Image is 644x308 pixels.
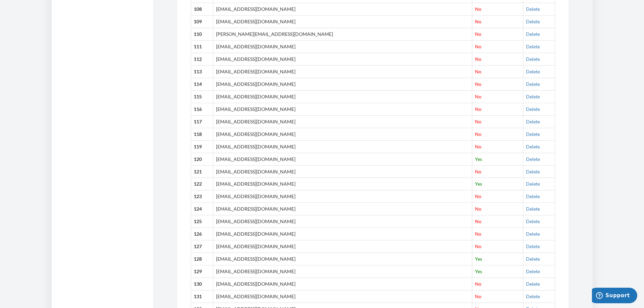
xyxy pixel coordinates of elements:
td: [EMAIL_ADDRESS][DOMAIN_NAME] [213,165,472,178]
td: [EMAIL_ADDRESS][DOMAIN_NAME] [213,78,472,90]
span: Yes [475,156,482,162]
th: 130 [191,278,213,290]
td: [EMAIL_ADDRESS][DOMAIN_NAME] [213,115,472,128]
a: Delete [526,144,540,149]
a: Delete [526,106,540,112]
th: 131 [191,290,213,303]
th: 110 [191,28,213,40]
a: Delete [526,156,540,162]
span: No [475,56,481,62]
th: 119 [191,140,213,153]
span: No [475,19,481,24]
td: [PERSON_NAME][EMAIL_ADDRESS][DOMAIN_NAME] [213,28,472,40]
td: [EMAIL_ADDRESS][DOMAIN_NAME] [213,190,472,203]
a: Delete [526,181,540,187]
span: No [475,281,481,287]
th: 129 [191,265,213,278]
th: 114 [191,78,213,90]
th: 108 [191,3,213,15]
th: 118 [191,128,213,140]
a: Delete [526,19,540,24]
td: [EMAIL_ADDRESS][DOMAIN_NAME] [213,128,472,140]
a: Delete [526,268,540,274]
span: No [475,193,481,199]
span: No [475,206,481,212]
td: [EMAIL_ADDRESS][DOMAIN_NAME] [213,278,472,290]
th: 109 [191,15,213,28]
th: 116 [191,103,213,115]
td: [EMAIL_ADDRESS][DOMAIN_NAME] [213,153,472,165]
a: Delete [526,6,540,12]
span: No [475,69,481,74]
span: No [475,6,481,12]
td: [EMAIL_ADDRESS][DOMAIN_NAME] [213,215,472,228]
a: Delete [526,169,540,174]
td: [EMAIL_ADDRESS][DOMAIN_NAME] [213,65,472,78]
a: Delete [526,56,540,62]
th: 120 [191,153,213,165]
a: Delete [526,44,540,49]
a: Delete [526,131,540,137]
a: Delete [526,119,540,124]
th: 121 [191,165,213,178]
span: No [475,293,481,299]
span: Yes [475,268,482,274]
span: No [475,169,481,174]
span: No [475,44,481,49]
a: Delete [526,206,540,212]
td: [EMAIL_ADDRESS][DOMAIN_NAME] [213,253,472,265]
a: Delete [526,218,540,224]
td: [EMAIL_ADDRESS][DOMAIN_NAME] [213,140,472,153]
a: Delete [526,81,540,87]
a: Delete [526,243,540,249]
a: Delete [526,31,540,37]
th: 123 [191,190,213,203]
td: [EMAIL_ADDRESS][DOMAIN_NAME] [213,15,472,28]
th: 127 [191,240,213,253]
td: [EMAIL_ADDRESS][DOMAIN_NAME] [213,265,472,278]
span: No [475,119,481,124]
td: [EMAIL_ADDRESS][DOMAIN_NAME] [213,290,472,303]
th: 113 [191,65,213,78]
span: No [475,243,481,249]
th: 125 [191,215,213,228]
iframe: Opens a widget where you can chat to one of our agents [592,288,637,305]
td: [EMAIL_ADDRESS][DOMAIN_NAME] [213,40,472,53]
th: 115 [191,90,213,103]
a: Delete [526,281,540,287]
a: Delete [526,69,540,74]
a: Delete [526,293,540,299]
span: Yes [475,181,482,187]
td: [EMAIL_ADDRESS][DOMAIN_NAME] [213,203,472,215]
a: Delete [526,256,540,262]
span: No [475,31,481,37]
span: No [475,81,481,87]
th: 124 [191,203,213,215]
span: No [475,106,481,112]
th: 126 [191,228,213,240]
td: [EMAIL_ADDRESS][DOMAIN_NAME] [213,3,472,15]
span: No [475,144,481,149]
span: No [475,94,481,99]
th: 117 [191,115,213,128]
th: 122 [191,178,213,190]
td: [EMAIL_ADDRESS][DOMAIN_NAME] [213,240,472,253]
td: [EMAIL_ADDRESS][DOMAIN_NAME] [213,90,472,103]
td: [EMAIL_ADDRESS][DOMAIN_NAME] [213,53,472,65]
span: No [475,218,481,224]
th: 112 [191,53,213,65]
a: Delete [526,94,540,99]
td: [EMAIL_ADDRESS][DOMAIN_NAME] [213,178,472,190]
th: 111 [191,40,213,53]
a: Delete [526,231,540,237]
span: No [475,231,481,237]
td: [EMAIL_ADDRESS][DOMAIN_NAME] [213,228,472,240]
a: Delete [526,193,540,199]
span: Yes [475,256,482,262]
td: [EMAIL_ADDRESS][DOMAIN_NAME] [213,103,472,115]
th: 128 [191,253,213,265]
span: No [475,131,481,137]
